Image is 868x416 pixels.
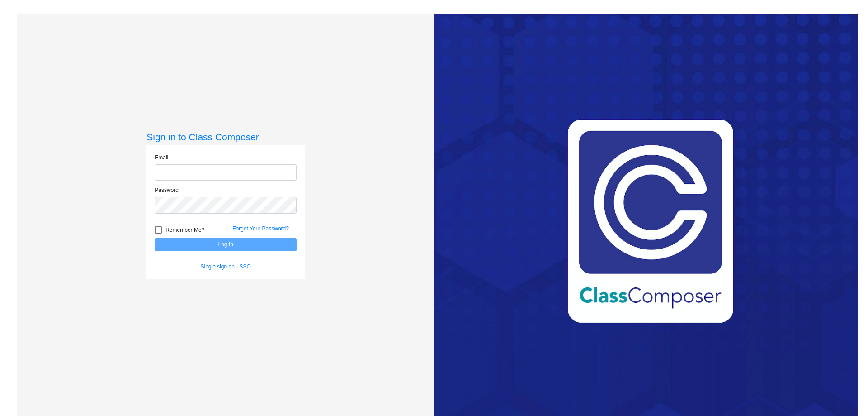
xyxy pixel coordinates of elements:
[155,238,297,251] button: Log In
[165,225,204,235] span: Remember Me?
[146,131,305,143] h3: Sign in to Class Composer
[201,263,251,270] a: Single sign on - SSO
[232,225,289,232] a: Forgot Your Password?
[155,186,179,194] label: Password
[155,153,168,162] label: Email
